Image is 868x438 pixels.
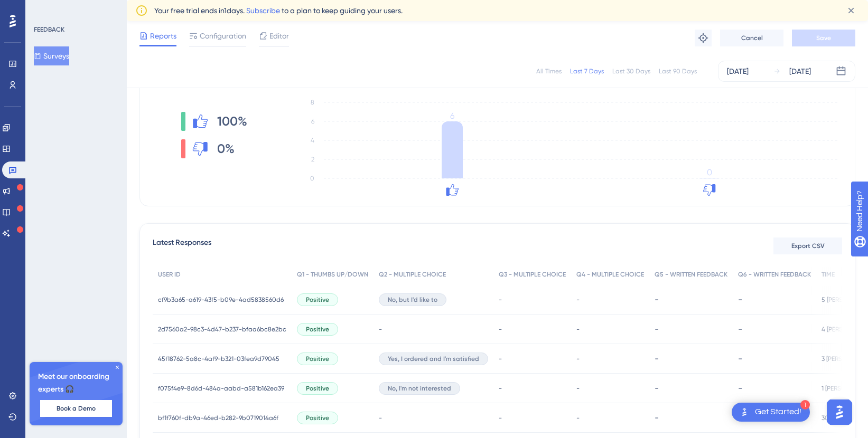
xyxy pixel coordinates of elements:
[816,34,831,42] span: Save
[269,30,289,42] span: Editor
[738,383,811,393] div: -
[34,46,69,65] button: Surveys
[150,30,176,42] span: Reports
[655,383,727,393] div: -
[738,324,811,334] div: -
[306,355,329,363] span: Positive
[388,384,451,393] span: No, I'm not interested
[755,406,801,418] div: Get Started!
[738,294,811,304] div: -
[379,325,382,334] span: -
[297,270,368,279] span: Q1 - THUMBS UP/DOWN
[738,270,811,279] span: Q6 - WRITTEN FEEDBACK
[246,6,280,15] a: Subscribe
[655,294,727,304] div: -
[576,414,580,422] span: -
[388,355,479,363] span: Yes, I ordered and I'm satisfied
[824,396,855,428] iframe: UserGuiding AI Assistant Launcher
[306,384,329,393] span: Positive
[306,296,329,304] span: Positive
[154,4,403,17] span: Your free trial ends in 1 days. to a plan to keep guiding your users.
[655,413,727,423] div: -
[791,242,825,250] span: Export CSV
[732,403,810,422] div: Open Get Started! checklist, remaining modules: 1
[158,270,181,279] span: USER ID
[576,296,580,304] span: -
[306,325,329,334] span: Positive
[379,414,382,422] span: -
[655,270,727,279] span: Q5 - WRITTEN FEEDBACK
[707,167,712,177] tspan: 0
[499,414,502,422] span: -
[158,296,284,304] span: cf9b3a65-a619-43f5-b09e-4ad5838560d6
[499,296,502,304] span: -
[158,384,284,393] span: f075f4e9-8d6d-484a-aabd-a581b162ea39
[311,137,314,144] tspan: 4
[38,370,114,396] span: Meet our onboarding experts 🎧
[34,25,64,34] div: FEEDBACK
[738,354,811,364] div: -
[822,270,835,279] span: TIME
[612,67,650,75] div: Last 30 Days
[576,325,580,334] span: -
[158,325,286,334] span: 2d7560a2-98c3-4d47-b237-bfaa6bc8e2bc
[310,175,314,182] tspan: 0
[499,270,566,279] span: Q3 - MULTIPLE CHOICE
[158,355,279,363] span: 45f18762-5a8c-4af9-b321-03fea9d79045
[576,355,580,363] span: -
[727,65,749,78] div: [DATE]
[536,67,562,75] div: All Times
[659,67,697,75] div: Last 90 Days
[25,3,66,15] span: Need Help?
[499,325,502,334] span: -
[57,404,96,413] span: Book a Demo
[40,400,112,417] button: Book a Demo
[655,354,727,364] div: -
[217,140,235,157] span: 0%
[576,384,580,393] span: -
[792,30,855,46] button: Save
[388,296,437,304] span: No, but I'd like to
[311,99,314,106] tspan: 8
[200,30,246,42] span: Configuration
[450,111,454,121] tspan: 6
[720,30,783,46] button: Cancel
[773,237,842,254] button: Export CSV
[158,414,278,422] span: bf1f760f-db9a-46ed-b282-9b0719014a6f
[741,34,763,42] span: Cancel
[379,270,446,279] span: Q2 - MULTIPLE CHOICE
[789,65,811,78] div: [DATE]
[738,406,751,418] img: launcher-image-alternative-text
[499,355,502,363] span: -
[499,384,502,393] span: -
[311,118,314,125] tspan: 6
[570,67,604,75] div: Last 7 Days
[153,236,211,255] span: Latest Responses
[800,400,810,410] div: 1
[655,324,727,334] div: -
[576,270,644,279] span: Q4 - MULTIPLE CHOICE
[311,156,314,163] tspan: 2
[306,414,329,422] span: Positive
[217,113,247,130] span: 100%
